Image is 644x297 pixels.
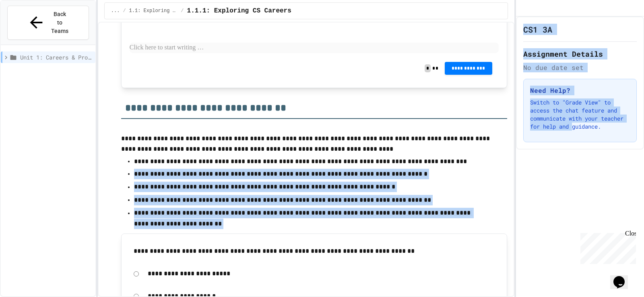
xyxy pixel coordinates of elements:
[111,8,120,14] span: ...
[50,10,69,35] span: Back to Teams
[530,86,630,95] h3: Need Help?
[3,3,56,51] div: Chat with us now!Close
[577,230,636,264] iframe: chat widget
[187,6,291,16] span: 1.1.1: Exploring CS Careers
[610,265,636,289] iframe: chat widget
[181,8,184,14] span: /
[123,8,126,14] span: /
[523,48,637,59] h2: Assignment Details
[7,6,89,40] button: Back to Teams
[523,24,552,35] h1: CS1 3A
[20,53,92,61] span: Unit 1: Careers & Professionalism
[530,98,630,131] p: Switch to "Grade View" to access the chat feature and communicate with your teacher for help and ...
[523,63,637,72] div: No due date set
[129,8,178,14] span: 1.1: Exploring CS Careers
